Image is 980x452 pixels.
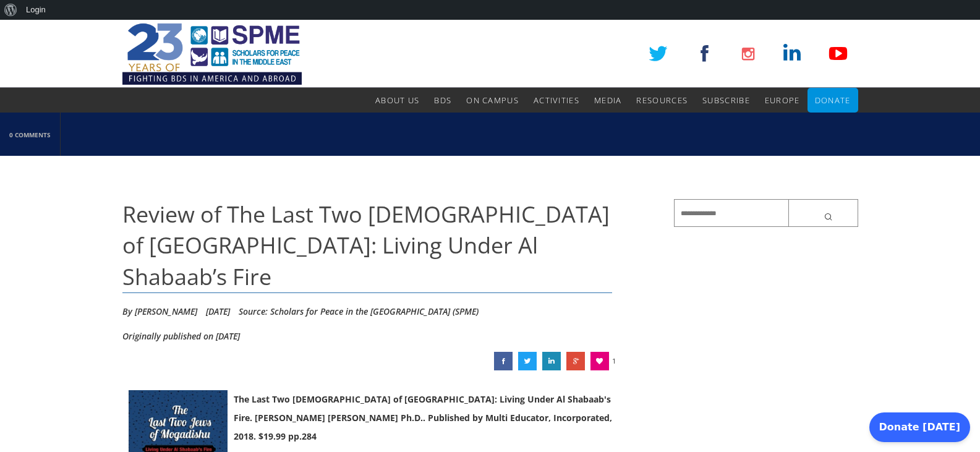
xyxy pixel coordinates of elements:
[434,95,451,106] span: BDS
[612,352,616,370] span: 1
[239,302,479,321] div: Source: Scholars for Peace in the [GEOGRAPHIC_DATA] (SPME)
[542,352,561,370] a: Review of The Last Two Jews of Mogadishu: Living Under Al Shabaab’s Fire
[494,352,513,370] a: Review of The Last Two Jews of Mogadishu: Living Under Al Shabaab’s Fire
[636,95,688,106] span: Resources
[702,88,750,113] a: Subscribe
[375,88,419,113] a: About Us
[466,95,519,106] span: On Campus
[534,95,579,106] span: Activities
[594,88,622,113] a: Media
[518,352,537,370] a: Review of The Last Two Jews of Mogadishu: Living Under Al Shabaab’s Fire
[594,95,622,106] span: Media
[375,95,419,106] span: About Us
[206,302,230,321] li: [DATE]
[466,88,519,113] a: On Campus
[815,95,851,106] span: Donate
[702,95,750,106] span: Subscribe
[122,199,610,292] span: Review of The Last Two [DEMOGRAPHIC_DATA] of [GEOGRAPHIC_DATA]: Living Under Al Shabaab’s Fire
[234,393,612,442] strong: The Last Two [DEMOGRAPHIC_DATA] of [GEOGRAPHIC_DATA]: Living Under Al Shabaab's Fire. [PERSON_NAM...
[534,88,579,113] a: Activities
[122,20,302,88] img: SPME
[122,327,240,346] li: Originally published on [DATE]
[765,88,800,113] a: Europe
[815,88,851,113] a: Donate
[122,302,197,321] li: By [PERSON_NAME]
[765,95,800,106] span: Europe
[434,88,451,113] a: BDS
[566,352,585,370] a: Review of The Last Two Jews of Mogadishu: Living Under Al Shabaab’s Fire
[636,88,688,113] a: Resources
